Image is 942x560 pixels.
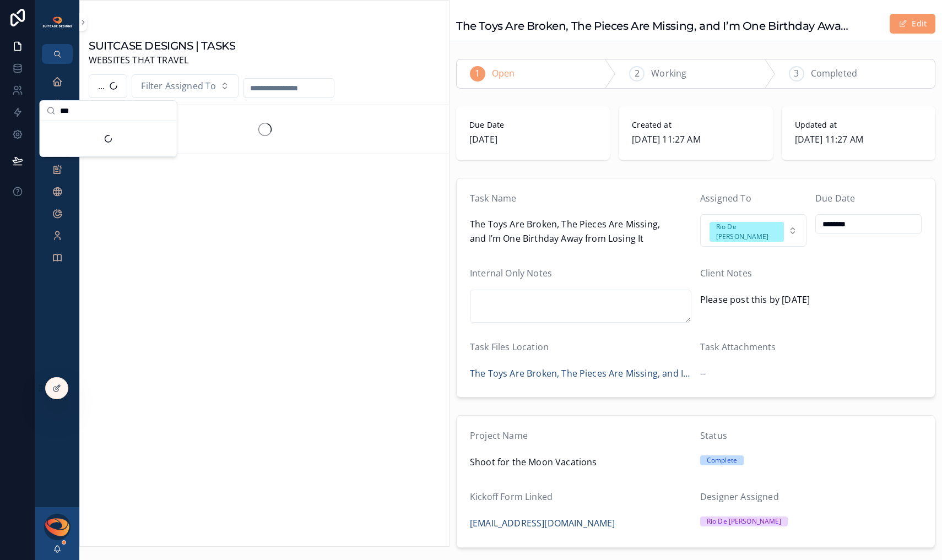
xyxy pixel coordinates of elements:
span: Working [651,67,686,81]
span: Please post this by [DATE] [700,293,922,307]
div: Rio De [PERSON_NAME] [707,516,781,526]
span: Internal Only Notes [470,267,552,279]
button: Edit [890,14,935,34]
span: 2 [635,67,640,81]
button: Select Button [132,74,239,99]
span: ... [98,79,105,94]
span: Designer Assigned [700,491,779,503]
h1: SUITCASE DESIGNS | TASKS [89,38,235,53]
img: App logo [42,16,73,28]
span: Due Date [815,192,855,204]
span: Task Name [470,192,516,204]
span: Status [700,429,727,442]
span: Client Notes [700,267,752,279]
div: scrollable content [35,64,79,282]
a: [EMAIL_ADDRESS][DOMAIN_NAME] [470,516,615,531]
span: [DATE] 11:27 AM [795,133,922,147]
button: Select Button [700,214,806,247]
span: Assigned To [700,192,751,204]
span: The Toys Are Broken, The Pieces Are Missing, and I’m One Birthday Away from Losing It [470,218,691,246]
div: Suggestions [40,121,177,156]
span: Task Files Location [470,341,549,353]
span: WEBSITES THAT TRAVEL [89,53,235,68]
span: [DATE] [469,133,597,147]
span: Filter Assigned To [141,79,216,94]
a: The Toys Are Broken, The Pieces Are Missing, and I’m One Birthday Away from Losing It [470,367,691,381]
span: 3 [794,67,799,81]
span: Kickoff Form Linked [470,491,553,503]
span: Shoot for the Moon Vacations [470,455,691,470]
span: Updated at [795,119,922,131]
span: Completed [811,67,857,81]
span: Due Date [469,119,597,131]
div: Complete [707,455,737,465]
span: Open [492,67,515,81]
span: -- [700,367,706,381]
span: Created at [632,119,759,131]
h1: The Toys Are Broken, The Pieces Are Missing, and I’m One Birthday Away from Losing It [456,18,853,34]
span: 1 [475,67,480,81]
button: Select Button [89,74,127,99]
div: Rio De [PERSON_NAME] [716,222,777,242]
span: [DATE] 11:27 AM [632,133,759,147]
span: Task Attachments [700,341,776,353]
span: Project Name [470,429,528,442]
